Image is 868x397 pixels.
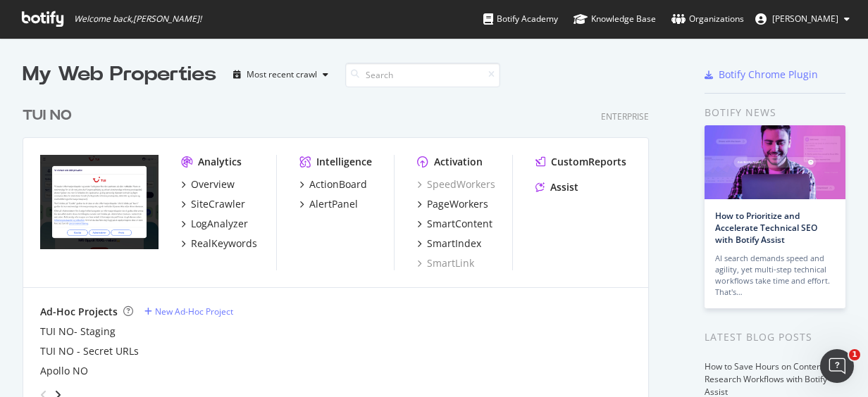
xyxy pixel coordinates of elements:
span: ellen skog [772,13,838,25]
button: [PERSON_NAME] [744,8,861,30]
div: SiteCrawler [191,197,245,211]
div: Activation [434,155,483,169]
div: SmartContent [427,217,492,231]
div: SmartIndex [427,237,481,251]
a: TUI NO- Staging [40,324,116,339]
a: LogAnalyzer [181,217,248,231]
iframe: Intercom live chat [820,349,854,383]
div: New Ad-Hoc Project [155,305,233,317]
div: ActionBoard [309,177,367,191]
img: How to Prioritize and Accelerate Technical SEO with Botify Assist [705,125,845,199]
a: ActionBoard [299,177,367,191]
a: SiteCrawler [181,197,245,211]
div: LogAnalyzer [191,217,248,231]
div: TUI NO [23,106,72,126]
a: TUI NO [23,106,77,126]
div: PageWorkers [427,197,488,211]
a: CustomReports [535,155,626,169]
div: Analytics [198,155,242,169]
div: Botify news [705,105,845,120]
div: AlertPanel [309,197,358,211]
div: Overview [191,177,235,191]
a: SpeedWorkers [417,177,495,191]
a: TUI NO - Secret URLs [40,344,139,358]
a: PageWorkers [417,197,488,211]
div: Botify Academy [483,12,558,26]
span: Welcome back, [PERSON_NAME] ! [74,13,201,25]
a: Assist [535,180,578,194]
div: Enterprise [601,111,649,122]
div: Ad-Hoc Projects [40,305,118,319]
a: Overview [181,177,235,191]
div: Latest Blog Posts [705,329,845,345]
a: RealKeywords [181,237,257,251]
div: Organizations [671,12,744,26]
a: SmartIndex [417,237,481,251]
div: Intelligence [316,155,372,169]
div: My Web Properties [23,61,216,89]
a: AlertPanel [299,197,358,211]
div: Most recent crawl [247,70,317,79]
a: Botify Chrome Plugin [705,68,818,82]
div: Botify Chrome Plugin [719,68,818,82]
div: CustomReports [551,155,626,169]
a: How to Prioritize and Accelerate Technical SEO with Botify Assist [715,210,817,246]
input: Search [345,63,500,87]
a: Apollo NO [40,364,88,378]
a: SmartContent [417,217,492,231]
button: Most recent crawl [228,63,334,86]
div: Assist [550,180,578,194]
a: New Ad-Hoc Project [144,305,233,317]
span: 1 [849,349,860,360]
div: RealKeywords [191,237,257,251]
div: AI search demands speed and agility, yet multi-step technical workflows take time and effort. Tha... [715,253,835,298]
div: Knowledge Base [573,12,656,26]
a: SmartLink [417,256,474,270]
img: tui.no [40,155,159,249]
